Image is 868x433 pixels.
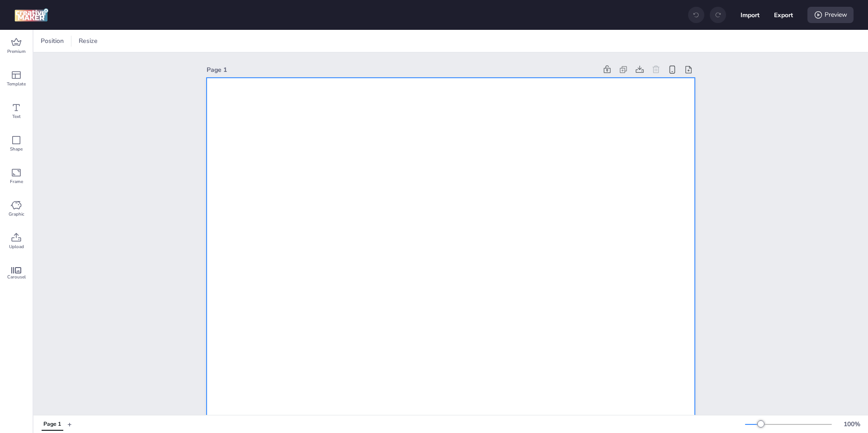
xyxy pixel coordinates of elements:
[774,5,793,24] button: Export
[14,8,48,22] img: logo Creative Maker
[807,7,854,23] div: Preview
[37,416,67,432] div: Tabs
[741,5,759,24] button: Import
[841,419,863,429] div: 100 %
[7,80,26,88] span: Template
[12,113,21,120] span: Text
[67,416,72,432] button: +
[7,273,26,281] span: Carousel
[77,36,99,46] span: Resize
[9,211,24,218] span: Graphic
[43,420,61,428] div: Page 1
[207,65,597,75] div: Page 1
[10,178,23,185] span: Frame
[39,36,66,46] span: Position
[10,146,23,153] span: Shape
[9,243,24,250] span: Upload
[7,48,26,55] span: Premium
